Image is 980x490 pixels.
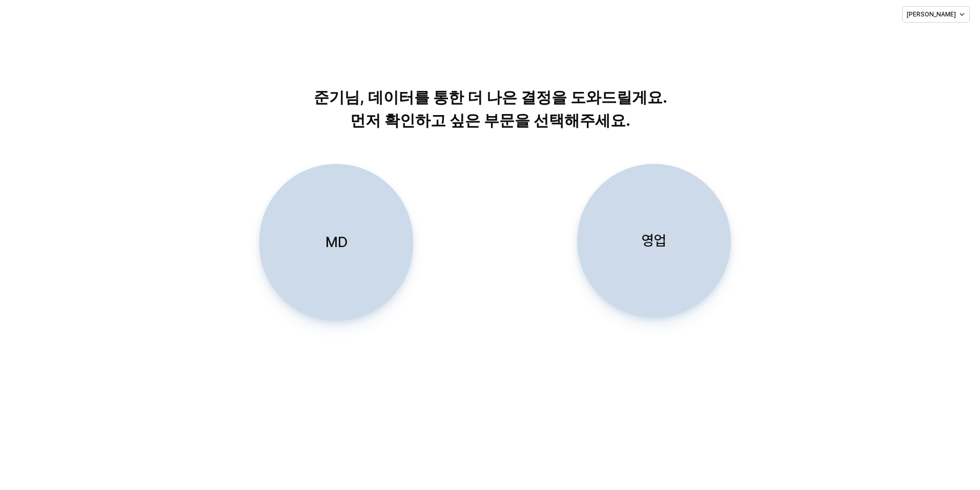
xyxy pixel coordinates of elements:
[907,10,956,18] p: [PERSON_NAME]
[259,164,413,321] button: MD
[642,231,666,250] p: 영업
[229,86,752,132] p: 준기님, 데이터를 통한 더 나은 결정을 도와드릴게요. 먼저 확인하고 싶은 부문을 선택해주세요.
[577,164,731,318] button: 영업
[902,6,970,23] button: [PERSON_NAME]
[325,233,348,252] p: MD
